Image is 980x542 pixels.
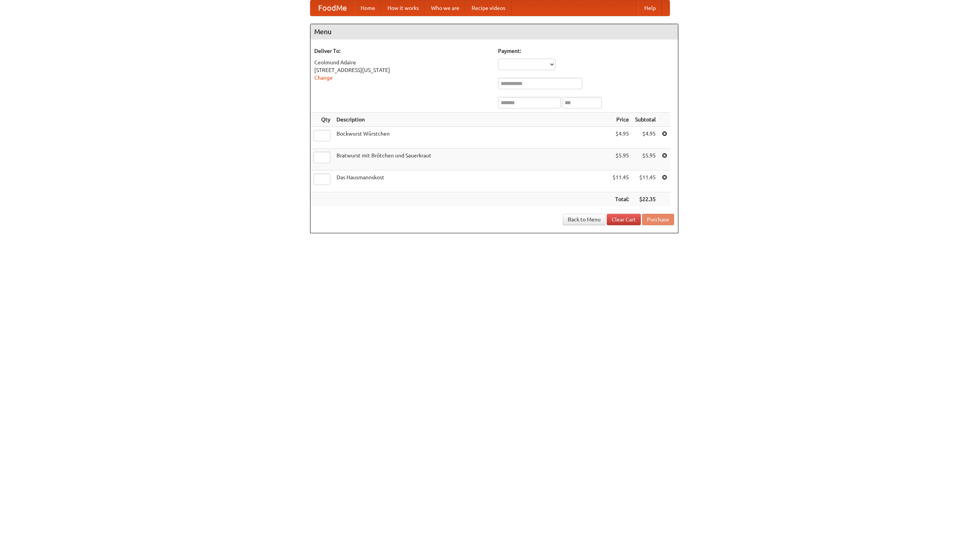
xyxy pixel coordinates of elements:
[310,0,354,16] a: FoodMe
[333,170,609,192] td: Das Hausmannskost
[609,113,632,127] th: Price
[314,75,333,81] a: Change
[632,113,659,127] th: Subtotal
[333,113,609,127] th: Description
[642,214,674,225] button: Purchase
[314,59,490,66] div: Ceolmund Adaire
[465,0,511,16] a: Recipe videos
[609,149,632,170] td: $5.95
[310,24,678,39] h4: Menu
[498,47,674,55] h5: Payment:
[609,127,632,149] td: $4.95
[354,0,381,16] a: Home
[607,214,641,225] a: Clear Cart
[609,192,632,206] th: Total:
[632,149,659,170] td: $5.95
[333,149,609,170] td: Bratwurst mit Brötchen und Sauerkraut
[632,170,659,192] td: $11.45
[638,0,662,16] a: Help
[314,47,490,55] h5: Deliver To:
[609,170,632,192] td: $11.45
[632,192,659,206] th: $22.35
[563,214,606,225] a: Back to Menu
[425,0,465,16] a: Who we are
[333,127,609,149] td: Bockwurst Würstchen
[632,127,659,149] td: $4.95
[381,0,425,16] a: How it works
[314,66,490,74] div: [STREET_ADDRESS][US_STATE]
[310,113,333,127] th: Qty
